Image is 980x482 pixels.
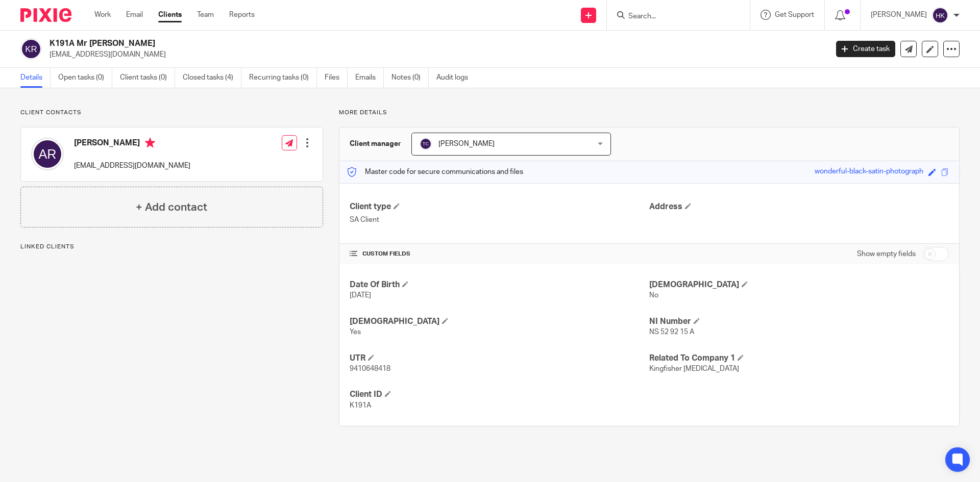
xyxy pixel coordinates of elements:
[350,353,649,364] h4: UTR
[775,11,814,18] span: Get Support
[649,328,694,336] span: NS 52 92 15 A
[649,201,949,212] h4: Address
[249,68,317,88] a: Recurring tasks (0)
[350,328,361,336] span: Yes
[836,41,895,57] a: Create task
[20,109,323,117] p: Client contacts
[627,12,719,21] input: Search
[58,68,112,88] a: Open tasks (0)
[120,68,175,88] a: Client tasks (0)
[857,249,916,259] label: Show empty fields
[50,38,667,49] h2: K191A Mr [PERSON_NAME]
[50,49,821,60] p: [EMAIL_ADDRESS][DOMAIN_NAME]
[350,365,390,372] span: 9410648418
[350,389,649,400] h4: Client ID
[420,138,432,150] img: svg%3E
[126,10,143,20] a: Email
[815,166,923,178] div: wonderful-black-satin-photograph
[350,215,649,225] p: SA Client
[436,68,476,88] a: Audit logs
[350,139,401,149] h3: Client manager
[649,353,949,364] h4: Related To Company 1
[145,138,155,148] i: Primary
[94,10,111,20] a: Work
[438,140,495,147] span: [PERSON_NAME]
[350,316,649,327] h4: [DEMOGRAPHIC_DATA]
[350,250,649,258] h4: CUSTOM FIELDS
[74,161,190,171] p: [EMAIL_ADDRESS][DOMAIN_NAME]
[20,243,323,251] p: Linked clients
[20,8,71,22] img: Pixie
[350,201,649,212] h4: Client type
[649,316,949,327] h4: NI Number
[649,280,949,290] h4: [DEMOGRAPHIC_DATA]
[649,292,658,299] span: No
[350,292,371,299] span: [DATE]
[871,10,927,20] p: [PERSON_NAME]
[20,38,42,60] img: svg%3E
[347,167,523,177] p: Master code for secure communications and files
[339,109,960,117] p: More details
[649,365,739,372] span: Kingfisher [MEDICAL_DATA]
[355,68,384,88] a: Emails
[350,402,371,409] span: K191A
[391,68,429,88] a: Notes (0)
[158,10,182,20] a: Clients
[932,7,948,23] img: svg%3E
[20,68,51,88] a: Details
[136,199,207,215] h4: + Add contact
[74,138,190,150] h4: [PERSON_NAME]
[31,138,64,170] img: svg%3E
[350,280,649,290] h4: Date Of Birth
[229,10,255,20] a: Reports
[197,10,214,20] a: Team
[325,68,348,88] a: Files
[183,68,241,88] a: Closed tasks (4)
